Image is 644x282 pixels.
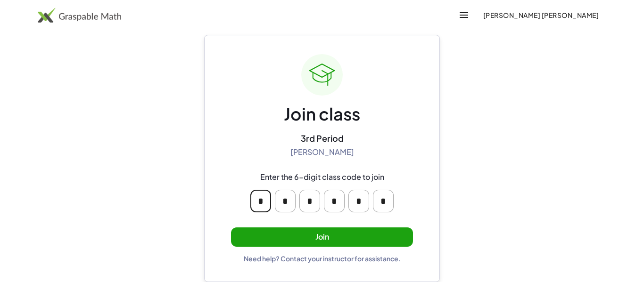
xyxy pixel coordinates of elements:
div: Enter the 6-digit class code to join [260,172,384,182]
input: Please enter OTP character 5 [348,190,369,212]
input: Please enter OTP character 3 [299,190,320,212]
input: Please enter OTP character 1 [250,190,271,212]
div: 3rd Period [301,133,344,144]
div: [PERSON_NAME] [290,147,354,157]
button: Join [231,227,413,247]
input: Please enter OTP character 2 [275,190,296,212]
div: Need help? Contact your instructor for assistance. [244,254,401,263]
span: [PERSON_NAME] [PERSON_NAME] [483,11,599,19]
input: Please enter OTP character 4 [324,190,345,212]
input: Please enter OTP character 6 [373,190,394,212]
div: Join class [284,103,360,125]
button: [PERSON_NAME] [PERSON_NAME] [475,7,606,24]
